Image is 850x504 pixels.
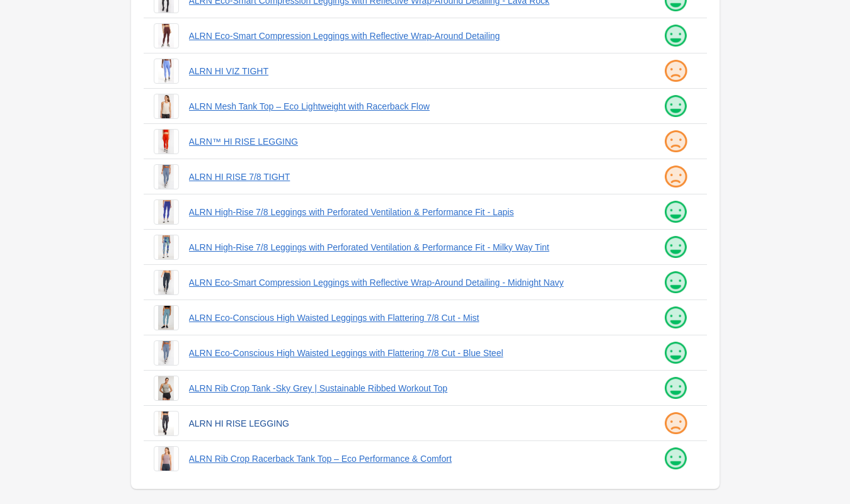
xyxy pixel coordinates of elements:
[189,206,634,218] a: ALRN High-Rise 7/8 Leggings with Perforated Ventilation & Performance Fit - Lapis
[189,241,634,254] a: ALRN High-Rise 7/8 Leggings with Perforated Ventilation & Performance Fit - Milky Way Tint
[189,30,634,42] a: ALRN Eco-Smart Compression Leggings with Reflective Wrap-Around Detailing
[189,65,634,77] a: ALRN HI VIZ TIGHT
[189,347,634,359] a: ALRN Eco-Conscious High Waisted Leggings with Flattering 7/8 Cut - Blue Steel
[663,164,688,189] img: sad.png
[663,199,688,225] img: happy.png
[663,23,688,48] img: happy.png
[189,452,634,465] a: ALRN Rib Crop Racerback Tank Top – Eco Performance & Comfort
[663,340,688,366] img: happy.png
[663,94,688,119] img: happy.png
[663,59,688,84] img: sad.png
[189,382,634,395] a: ALRN Rib Crop Tank -Sky Grey | Sustainable Ribbed Workout Top
[189,276,634,289] a: ALRN Eco-Smart Compression Leggings with Reflective Wrap-Around Detailing - Midnight Navy
[663,235,688,260] img: happy.png
[663,376,688,401] img: happy.png
[189,417,634,430] a: ALRN HI RISE LEGGING
[189,171,634,183] a: ALRN HI RISE 7/8 TIGHT
[663,270,688,295] img: happy.png
[189,311,634,324] a: ALRN Eco-Conscious High Waisted Leggings with Flattering 7/8 Cut - Mist
[189,100,634,113] a: ALRN Mesh Tank Top – Eco Lightweight with Racerback Flow
[189,135,634,148] a: ALRN™ HI RISE LEGGING
[663,129,688,154] img: sad.png
[663,411,688,436] img: sad.png
[663,446,688,471] img: happy.png
[663,305,688,330] img: happy.png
